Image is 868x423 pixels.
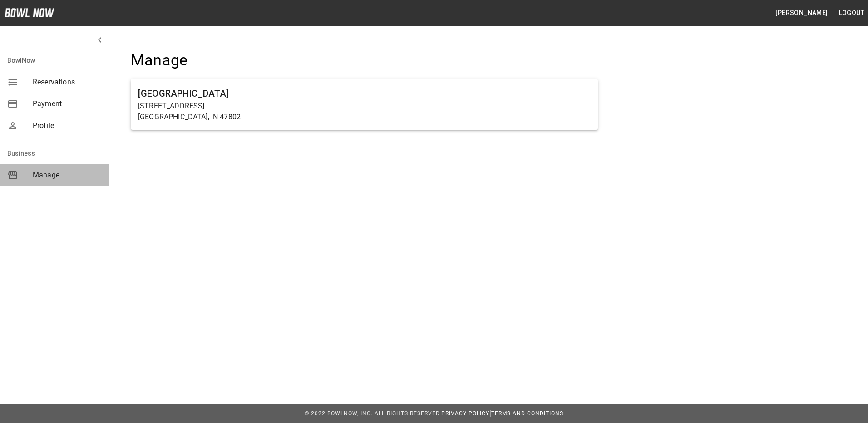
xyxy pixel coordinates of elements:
button: Logout [835,5,868,21]
a: Privacy Policy [441,410,489,417]
span: Manage [33,170,102,181]
span: Profile [33,120,102,131]
span: © 2022 BowlNow, Inc. All Rights Reserved. [305,410,441,417]
p: [STREET_ADDRESS] [138,101,591,112]
a: Terms and Conditions [491,410,563,417]
span: Payment [33,98,102,109]
button: [PERSON_NAME] [772,5,831,21]
img: logo [5,8,54,17]
p: [GEOGRAPHIC_DATA], IN 47802 [138,112,591,123]
h4: Manage [131,51,598,70]
span: Reservations [33,77,102,88]
h6: [GEOGRAPHIC_DATA] [138,86,591,101]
